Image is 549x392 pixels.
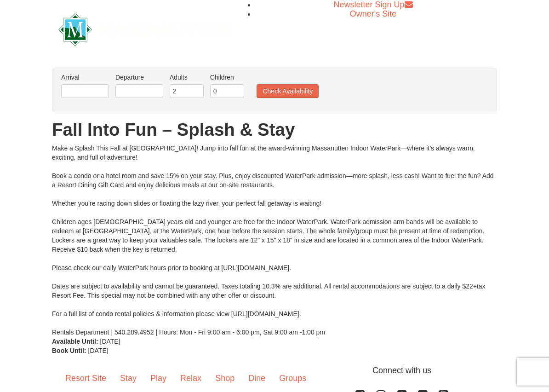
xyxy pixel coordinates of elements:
[58,17,230,39] a: Massanutten Resort
[210,73,244,82] label: Children
[52,144,497,337] div: Make a Splash This Fall at [GEOGRAPHIC_DATA]! Jump into fall fun at the award-winning Massanutten...
[52,338,98,345] strong: Available Until:
[350,9,396,18] a: Owner's Site
[88,347,109,354] span: [DATE]
[61,73,109,82] label: Arrival
[257,84,319,98] button: Check Availability
[58,13,230,46] img: Massanutten Resort Logo
[170,73,204,82] label: Adults
[115,73,163,82] label: Departure
[100,338,120,345] span: [DATE]
[52,347,86,354] strong: Book Until:
[52,121,497,139] h1: Fall Into Fun – Splash & Stay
